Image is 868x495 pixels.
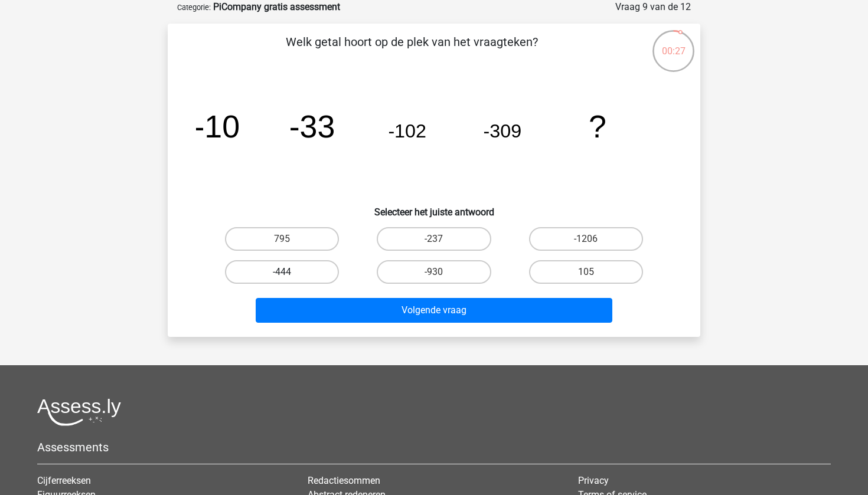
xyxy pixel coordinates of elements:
[225,227,339,251] label: 795
[187,33,637,68] p: Welk getal hoort op de plek van het vraagteken?
[187,197,681,218] h6: Selecteer het juiste antwoord
[377,227,491,251] label: -237
[651,29,696,58] div: 00:27
[37,475,91,486] a: Cijferreeksen
[213,1,340,12] strong: PiCompany gratis assessment
[225,260,339,284] label: -444
[177,3,211,12] small: Categorie:
[308,475,380,486] a: Redactiesommen
[289,109,335,144] tspan: -33
[529,227,643,251] label: -1206
[388,120,426,142] tspan: -102
[589,109,606,144] tspan: ?
[256,298,613,323] button: Volgende vraag
[529,260,643,284] label: 105
[377,260,491,284] label: -930
[194,109,240,144] tspan: -10
[37,398,121,426] img: Assessly logo
[484,120,522,142] tspan: -309
[37,440,831,454] h5: Assessments
[578,475,609,486] a: Privacy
